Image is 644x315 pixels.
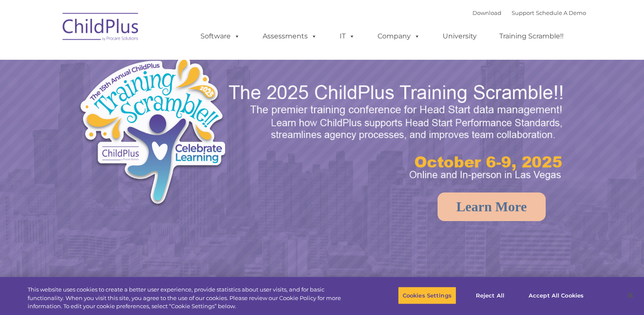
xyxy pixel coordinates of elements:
[491,28,572,45] a: Training Scramble!!
[434,28,485,45] a: University
[438,192,546,221] a: Learn More
[464,286,517,304] button: Reject All
[536,9,586,16] a: Schedule A Demo
[524,286,588,304] button: Accept All Cookies
[472,9,501,16] a: Download
[28,286,354,311] div: This website uses cookies to create a better user experience, provide statistics about user visit...
[58,7,143,50] img: ChildPlus by Procare Solutions
[621,286,640,305] button: Close
[398,286,456,304] button: Cookies Settings
[512,9,534,16] a: Support
[254,28,326,45] a: Assessments
[331,28,364,45] a: IT
[472,9,586,16] font: |
[192,28,249,45] a: Software
[369,28,429,45] a: Company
